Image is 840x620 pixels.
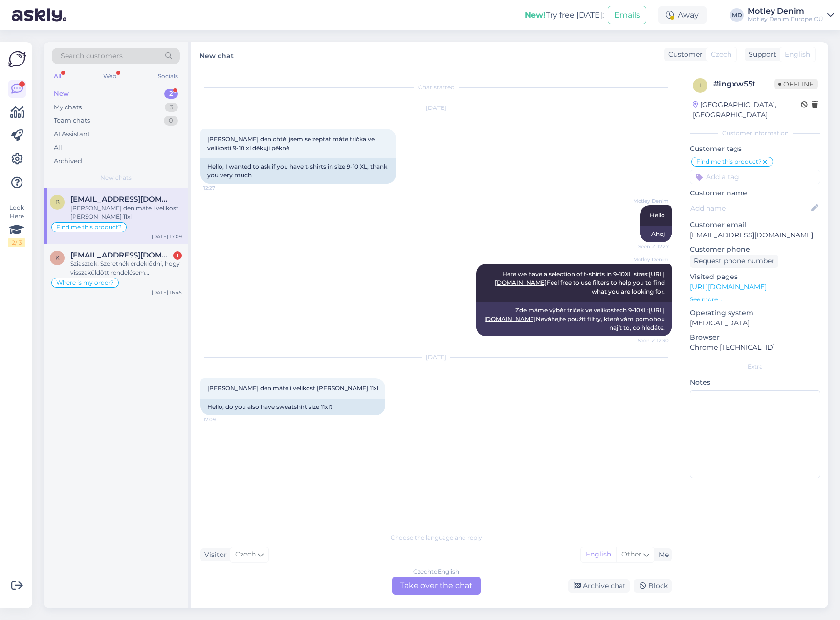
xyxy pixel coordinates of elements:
[207,385,378,392] span: [PERSON_NAME] den máte i velikost [PERSON_NAME] 11xl
[632,243,669,250] span: Seen ✓ 12:27
[730,8,744,22] div: MD
[203,416,240,423] span: 17:09
[165,103,178,112] div: 3
[70,251,172,259] span: kemenesadam@gmail.com
[690,295,820,304] p: See more ...
[203,184,240,192] span: 12:27
[713,78,774,90] div: # ingxw55t
[690,272,820,282] p: Visited pages
[774,79,818,89] span: Offline
[8,203,25,247] div: Look Here
[392,577,481,595] div: Take over the chat
[61,51,123,61] span: Search customers
[152,233,182,240] div: [DATE] 17:09
[495,270,666,295] span: Here we have a selection of t-shirts in 9-10XL sizes: Feel free to use filters to help you to fin...
[655,550,669,560] div: Me
[54,89,69,99] div: New
[634,579,672,593] div: Block
[200,104,672,112] div: [DATE]
[54,129,90,139] div: AI Assistant
[785,49,810,60] span: English
[748,15,823,23] div: Motley Denim Europe OÜ
[52,70,63,83] div: All
[100,173,132,182] span: New chats
[525,9,604,21] div: Try free [DATE]:
[476,302,672,336] div: Zde máme výběr triček ve velikostech 9-10XL: Neváhejte použít filtry, které vám pomohou najít to,...
[690,203,809,214] input: Add name
[173,251,182,260] div: 1
[200,158,396,184] div: Hello, I wanted to ask if you have t-shirts in size 9-10 XL, thank you very much
[690,244,820,255] p: Customer phone
[748,7,823,15] div: Motley Denim
[199,48,234,61] label: New chat
[690,188,820,198] p: Customer name
[690,282,767,291] a: [URL][DOMAIN_NAME]
[152,289,182,296] div: [DATE] 16:45
[690,129,820,138] div: Customer information
[55,254,60,261] span: k
[200,353,672,362] div: [DATE]
[164,116,178,126] div: 0
[70,259,182,277] div: Sziasztok! Szeretnék érdeklődni, hogy visszaküldött rendelésem feldolgozása mennyi időt vesz igén...
[200,399,385,415] div: Hello, do you also have sweatshirt size 11xl?
[658,6,707,24] div: Away
[207,135,376,151] span: [PERSON_NAME] den chtěl jsem se zeptat máte trička ve velikosti 9-10 xl děkuji pěkně
[748,7,834,23] a: Motley DenimMotley Denim Europe OÜ
[632,197,669,205] span: Motley Denim
[640,226,672,242] div: Ahoj
[745,49,776,60] div: Support
[632,337,669,344] span: Seen ✓ 12:30
[55,198,60,206] span: b
[690,318,820,328] p: [MEDICAL_DATA]
[664,49,703,60] div: Customer
[690,255,778,268] div: Request phone number
[632,256,669,263] span: Motley Denim
[581,547,616,562] div: English
[54,103,82,112] div: My chats
[70,195,172,204] span: blackstars@centrum.cz
[690,220,820,230] p: Customer email
[413,567,459,576] div: Czech to English
[8,50,26,68] img: Askly Logo
[608,6,646,24] button: Emails
[200,550,227,560] div: Visitor
[693,100,801,120] div: [GEOGRAPHIC_DATA], [GEOGRAPHIC_DATA]
[200,83,672,92] div: Chat started
[54,116,90,126] div: Team chats
[621,550,641,558] span: Other
[164,89,178,99] div: 2
[235,549,256,560] span: Czech
[690,230,820,240] p: [EMAIL_ADDRESS][DOMAIN_NAME]
[690,308,820,318] p: Operating system
[56,280,114,286] span: Where is my order?
[690,363,820,371] div: Extra
[525,10,546,20] b: New!
[568,579,630,593] div: Archive chat
[690,332,820,342] p: Browser
[650,212,665,219] span: Hello
[690,377,820,387] p: Notes
[699,82,701,89] span: i
[8,238,25,247] div: 2 / 3
[690,170,820,184] input: Add a tag
[54,156,82,166] div: Archived
[690,342,820,353] p: Chrome [TECHNICAL_ID]
[696,159,762,165] span: Find me this product?
[156,70,180,83] div: Socials
[200,534,672,542] div: Choose the language and reply
[54,143,62,152] div: All
[101,70,118,83] div: Web
[711,49,731,60] span: Czech
[56,224,122,230] span: Find me this product?
[690,144,820,154] p: Customer tags
[70,204,182,221] div: [PERSON_NAME] den máte i velikost [PERSON_NAME] 11xl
